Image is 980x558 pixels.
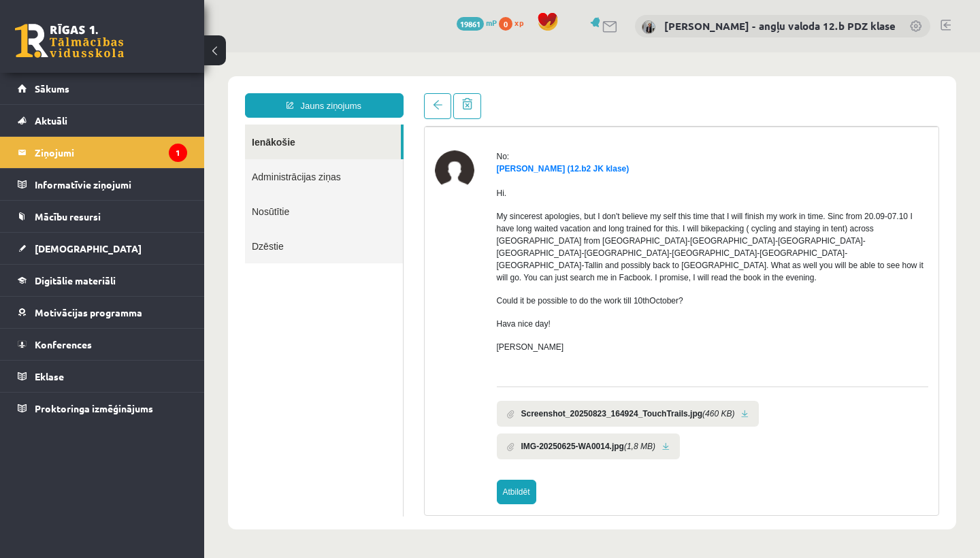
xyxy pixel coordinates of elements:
span: [DEMOGRAPHIC_DATA] [35,242,142,255]
i: (460 KB) [498,355,530,367]
a: Motivācijas programma [18,297,187,328]
span: xp [514,17,523,28]
span: Sākums [35,82,69,95]
i: 1 [169,144,187,162]
a: Atbildēt [293,427,332,452]
p: Could it be possible to do the work till 10thOctober? [293,242,725,255]
a: 19861 mP [457,17,497,28]
a: Administrācijas ziņas [41,107,199,142]
span: mP [486,17,497,28]
p: Hi. [293,135,725,147]
a: Aktuāli [18,105,187,136]
span: Eklase [35,370,64,382]
img: Oskars Liepkalns [231,98,270,137]
a: Informatīvie ziņojumi [18,169,187,200]
span: Aktuāli [35,114,67,127]
a: Eklase [18,361,187,392]
a: [DEMOGRAPHIC_DATA] [18,233,187,264]
p: My sincerest apologies, but I don't believe my self this time that I will finish my work in time.... [293,158,725,231]
span: Digitālie materiāli [35,274,116,286]
a: Konferences [18,329,187,360]
legend: Ziņojumi [35,137,187,168]
a: Mācību resursi [18,201,187,232]
i: (1,8 MB) [420,388,451,400]
span: 19861 [457,17,484,31]
a: Rīgas 1. Tālmācības vidusskola [15,24,124,58]
legend: Informatīvie ziņojumi [35,169,187,200]
span: Proktoringa izmēģinājums [35,402,153,414]
a: [PERSON_NAME] (12.b2 JK klase) [293,112,425,121]
a: 0 xp [499,17,530,28]
span: 0 [499,17,512,31]
span: Konferences [35,338,92,350]
img: Agnese Vaškūna - angļu valoda 12.b PDZ klase [642,20,655,34]
p: [PERSON_NAME] [293,289,725,301]
p: Hava nice day! [293,265,725,278]
a: Nosūtītie [41,142,199,176]
a: Ziņojumi1 [18,137,187,168]
span: Mācību resursi [35,210,101,223]
b: Screenshot_20250823_164924_TouchTrails.jpg [317,355,499,367]
b: IMG-20250625-WA0014.jpg [317,388,420,400]
div: No: [293,98,725,110]
a: Proktoringa izmēģinājums [18,393,187,424]
a: Digitālie materiāli [18,265,187,296]
a: Dzēstie [41,176,199,211]
a: Jauns ziņojums [41,41,199,65]
a: [PERSON_NAME] - angļu valoda 12.b PDZ klase [664,19,896,33]
a: Sākums [18,73,187,104]
a: Ienākošie [41,72,197,107]
span: Motivācijas programma [35,306,142,318]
